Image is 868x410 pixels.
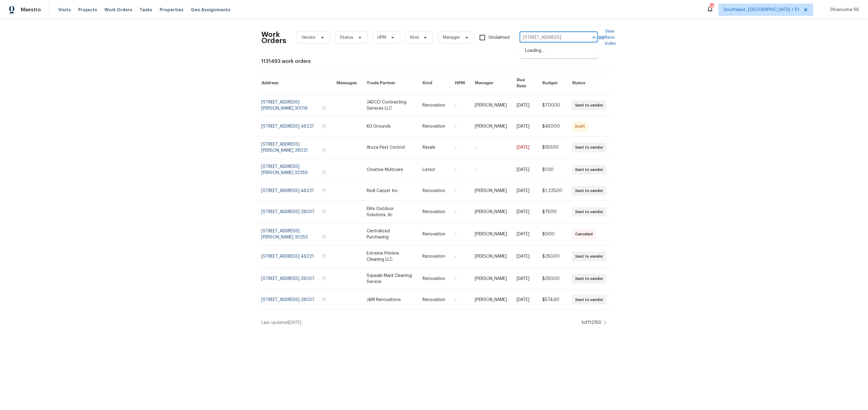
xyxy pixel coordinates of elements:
[724,7,799,13] span: Southwest, [GEOGRAPHIC_DATA] + 51
[470,159,512,181] td: -
[450,201,470,223] td: -
[104,7,132,13] span: Work Orders
[470,245,512,268] td: [PERSON_NAME]
[140,8,152,12] span: Tasks
[450,268,470,290] td: -
[567,72,611,94] th: Status
[470,268,512,290] td: [PERSON_NAME]
[520,33,581,42] input: Enter in an address
[21,7,41,13] span: Maestro
[443,34,460,41] span: Manager
[450,117,470,136] td: -
[362,223,418,245] td: Centralized Purchasing
[362,159,418,181] td: Creative Multicare
[418,159,450,181] td: Listed
[537,72,567,94] th: Budget
[582,320,602,326] div: 1 of 112150
[321,297,327,302] button: Copy Address
[191,7,231,13] span: Geo Assignments
[321,147,327,153] button: Copy Address
[418,268,450,290] td: Renovation
[450,223,470,245] td: -
[78,7,97,13] span: Projects
[470,223,512,245] td: [PERSON_NAME]
[470,72,512,94] th: Manager
[362,181,418,201] td: Redi Carpet Inc
[362,290,418,310] td: J&M Renovations
[321,253,327,259] button: Copy Address
[418,136,450,159] td: Resale
[362,72,418,94] th: Trade Partner
[321,105,327,111] button: Copy Address
[362,94,418,117] td: JADCO Contracting Services LLC
[470,94,512,117] td: [PERSON_NAME]
[262,320,580,326] div: Last updated
[710,4,714,10] div: 584
[362,136,418,159] td: Aruza Pest Control
[450,136,470,159] td: -
[598,28,616,47] a: View Reno Index
[362,201,418,223] td: Elite Outdoor Solutions, llc
[418,201,450,223] td: Renovation
[470,117,512,136] td: [PERSON_NAME]
[828,7,859,13] span: Dhanusha SS
[418,245,450,268] td: Renovation
[450,290,470,310] td: -
[418,181,450,201] td: Renovation
[418,117,450,136] td: Renovation
[332,72,362,94] th: Messages
[321,276,327,281] button: Copy Address
[489,34,510,41] span: Unclaimed
[418,290,450,310] td: Renovation
[321,188,327,193] button: Copy Address
[450,94,470,117] td: -
[321,170,327,175] button: Copy Address
[262,31,287,44] h2: Work Orders
[418,72,450,94] th: Kind
[362,117,418,136] td: KG Grounds
[410,34,419,41] span: Kind
[289,321,302,325] span: [DATE]
[262,58,607,64] div: 1121493 work orders
[160,7,183,13] span: Properties
[450,181,470,201] td: -
[590,33,598,42] button: Close
[418,223,450,245] td: Renovation
[470,201,512,223] td: [PERSON_NAME]
[321,209,327,214] button: Copy Address
[512,72,538,94] th: Due Date
[378,34,386,41] span: HPM
[362,245,418,268] td: Extreme Pristine Cleaning LLC
[58,7,71,13] span: Visits
[450,72,470,94] th: HPM
[257,72,332,94] th: Address
[321,123,327,129] button: Copy Address
[450,245,470,268] td: -
[450,159,470,181] td: -
[470,181,512,201] td: [PERSON_NAME]
[418,94,450,117] td: Renovation
[340,34,354,41] span: Status
[362,268,418,290] td: Squeaki Maid Cleaning Service
[302,34,316,41] span: Vendor
[321,234,327,240] button: Copy Address
[520,43,598,58] div: Loading…
[470,290,512,310] td: [PERSON_NAME]
[470,136,512,159] td: -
